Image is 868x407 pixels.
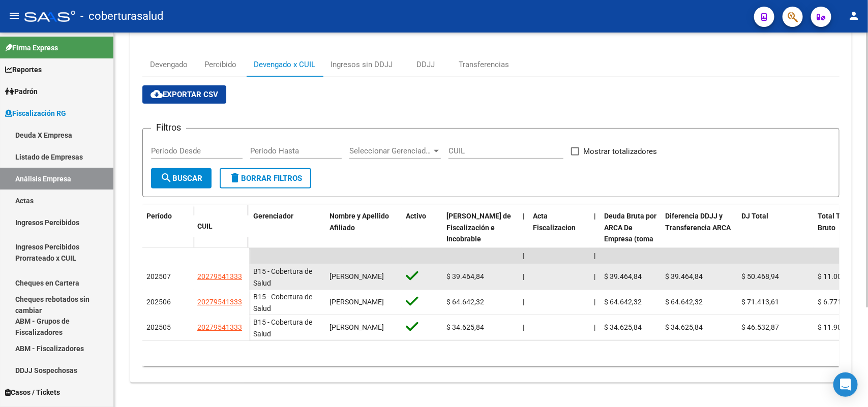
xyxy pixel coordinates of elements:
span: | [594,212,596,220]
datatable-header-cell: Deuda Bruta por ARCA De Empresa (toma en cuenta todos los afiliados) [600,205,661,273]
span: | [594,272,595,280]
span: 20279541333 [197,272,242,280]
span: B15 - Cobertura de Salud [253,293,312,312]
span: Fiscalización RG [5,108,66,119]
button: Exportar CSV [142,85,226,104]
span: Casos / Tickets [5,387,60,398]
datatable-header-cell: CUIL [193,215,249,237]
span: $ 39.464,84 [604,272,642,280]
div: Open Intercom Messenger [833,372,858,397]
span: Mostrar totalizadores [583,145,657,158]
span: Buscar [160,174,202,183]
span: $ 11.004,10 [818,272,855,280]
span: 202506 [146,298,171,306]
span: CUIL [197,222,213,230]
div: Devengado x CUIL [254,59,315,70]
div: Transferencias [459,59,509,70]
datatable-header-cell: Activo [402,205,442,273]
span: 20279541333 [197,298,242,306]
span: 20279541333 [197,323,242,331]
mat-icon: person [848,10,860,22]
div: Percibido [205,59,237,70]
div: DDJJ [416,59,435,70]
span: Borrar Filtros [229,174,302,183]
span: B15 - Cobertura de Salud [253,318,312,338]
span: | [594,298,595,306]
span: $ 39.464,84 [446,272,484,280]
span: $ 34.625,84 [446,323,484,331]
datatable-header-cell: Gerenciador [249,205,325,273]
span: | [594,323,595,331]
span: [PERSON_NAME] de Fiscalización e Incobrable [446,212,511,243]
div: Aportes y Contribuciones de la Empresa: 20927791901 [130,44,852,383]
span: Período [146,212,172,220]
span: [PERSON_NAME] [330,323,384,331]
mat-icon: menu [8,10,20,22]
span: - coberturasalud [80,5,163,27]
datatable-header-cell: Período [142,205,193,248]
span: | [523,252,525,260]
span: $ 34.625,84 [665,323,703,331]
span: Nombre y Apellido Afiliado [330,212,389,232]
span: Activo [406,212,426,220]
datatable-header-cell: Diferencia DDJJ y Transferencia ARCA [661,205,737,273]
datatable-header-cell: Deuda Bruta Neto de Fiscalización e Incobrable [442,205,519,273]
span: Exportar CSV [151,90,218,99]
span: B15 - Cobertura de Salud [253,267,312,287]
span: $ 46.532,87 [741,323,779,331]
span: DJ Total [741,212,768,220]
datatable-header-cell: | [519,205,529,273]
div: Devengado [150,59,188,70]
mat-icon: delete [229,172,241,184]
span: 202505 [146,323,171,331]
div: Ingresos sin DDJJ [331,59,393,70]
span: $ 64.642,32 [604,298,642,306]
span: Gerenciador [253,212,293,220]
button: Borrar Filtros [220,168,311,189]
span: | [594,252,596,260]
span: Acta Fiscalizacion [533,212,576,232]
button: Buscar [151,168,212,189]
span: Padrón [5,86,38,97]
span: 202507 [146,272,171,280]
span: $ 11.907,03 [818,323,855,331]
h3: Filtros [151,120,186,135]
span: $ 34.625,84 [604,323,642,331]
datatable-header-cell: DJ Total [737,205,814,273]
span: $ 50.468,94 [741,272,779,280]
span: | [523,298,524,306]
span: Deuda Bruta por ARCA De Empresa (toma en cuenta todos los afiliados) [604,212,656,266]
span: [PERSON_NAME] [330,298,384,306]
span: [PERSON_NAME] [330,272,384,280]
span: $ 71.413,61 [741,298,779,306]
mat-icon: search [160,172,172,184]
span: $ 64.642,32 [446,298,484,306]
span: $ 39.464,84 [665,272,703,280]
span: Firma Express [5,42,58,53]
datatable-header-cell: Nombre y Apellido Afiliado [325,205,402,273]
span: $ 6.771,29 [818,298,851,306]
datatable-header-cell: | [590,205,600,273]
span: Diferencia DDJJ y Transferencia ARCA [665,212,731,232]
span: | [523,212,525,220]
datatable-header-cell: Acta Fiscalizacion [529,205,590,273]
span: | [523,323,524,331]
span: | [523,272,524,280]
span: $ 64.642,32 [665,298,703,306]
mat-icon: cloud_download [151,88,163,100]
span: Seleccionar Gerenciador [349,146,432,155]
span: Reportes [5,64,42,75]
